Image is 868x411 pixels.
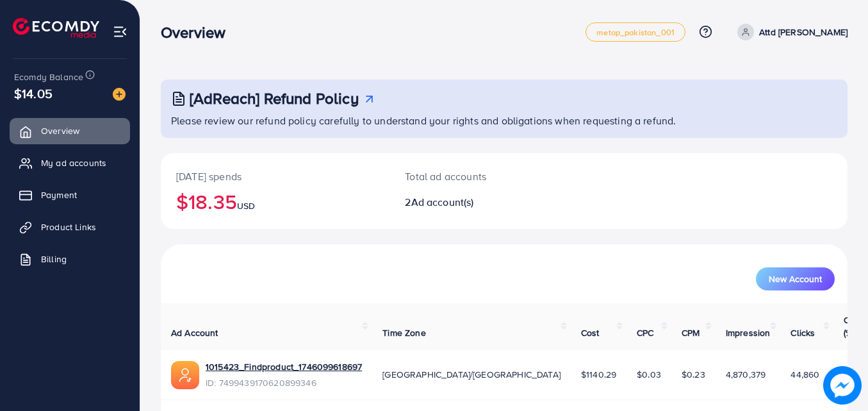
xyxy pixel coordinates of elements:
p: Please review our refund policy carefully to understand your rights and obligations when requesti... [171,113,840,128]
h3: Overview [161,23,236,42]
span: USD [237,199,255,212]
span: Billing [41,253,67,265]
span: Ad Account [171,326,218,339]
span: New Account [769,274,822,283]
a: Billing [10,246,130,272]
a: Attd [PERSON_NAME] [732,24,848,40]
span: 44,860 [790,368,819,381]
span: CPC [637,326,653,339]
a: Payment [10,182,130,208]
img: image [113,88,126,101]
span: ID: 7499439170620899346 [206,376,362,389]
p: Total ad accounts [405,169,546,184]
span: metap_pakistan_001 [596,28,675,37]
span: [GEOGRAPHIC_DATA]/[GEOGRAPHIC_DATA] [382,368,561,381]
a: Product Links [10,214,130,240]
h2: $18.35 [176,189,374,214]
img: ic-ads-acc.e4c84228.svg [171,361,199,389]
span: CPM [682,326,700,339]
span: Overview [41,124,79,137]
a: Overview [10,118,130,144]
span: $0.03 [637,368,661,381]
span: Clicks [790,326,815,339]
span: CTR (%) [844,314,860,339]
span: Time Zone [382,326,425,339]
span: $1140.29 [581,368,616,381]
p: [DATE] spends [176,169,374,184]
span: $0.23 [682,368,705,381]
h3: [AdReach] Refund Policy [190,89,359,108]
span: Cost [581,326,600,339]
a: 1015423_Findproduct_1746099618697 [206,360,362,373]
img: menu [113,24,127,39]
img: logo [13,18,99,38]
span: Impression [726,326,771,339]
span: Product Links [41,221,96,233]
span: My ad accounts [41,156,106,169]
span: Ecomdy Balance [14,71,83,83]
img: image [823,366,862,405]
span: Ad account(s) [411,195,474,209]
span: Payment [41,189,77,201]
button: New Account [756,267,835,290]
p: Attd [PERSON_NAME] [759,24,848,40]
span: $14.05 [14,84,53,103]
a: My ad accounts [10,150,130,176]
h2: 2 [405,196,546,208]
span: 4,870,379 [726,368,766,381]
a: metap_pakistan_001 [585,22,685,42]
